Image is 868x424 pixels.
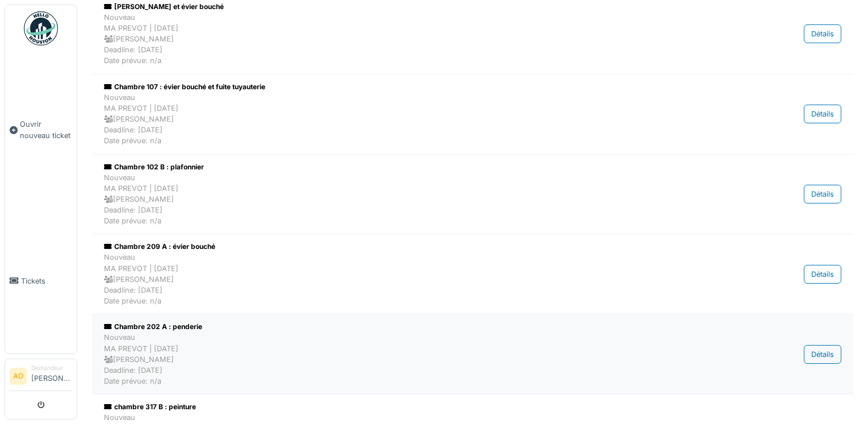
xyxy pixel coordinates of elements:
div: Chambre 102 B : plafonnier [104,162,724,172]
a: Tickets [5,208,77,354]
div: [PERSON_NAME] et évier bouché [104,2,724,12]
div: Demandeur [31,364,72,372]
li: AD [10,368,27,385]
div: chambre 317 B : peinture [104,402,724,412]
span: Tickets [21,276,72,286]
div: Détails [804,265,841,284]
a: Chambre 102 B : plafonnier NouveauMA PREVOT | [DATE] [PERSON_NAME]Deadline: [DATE]Date prévue: n/... [101,159,844,230]
li: [PERSON_NAME] [31,364,72,388]
img: Badge_color-CXgf-gQk.svg [24,11,58,45]
div: Chambre 202 A : penderie [104,322,724,332]
div: Nouveau MA PREVOT | [DATE] [PERSON_NAME] Deadline: [DATE] Date prévue: n/a [104,92,724,147]
div: Nouveau MA PREVOT | [DATE] [PERSON_NAME] Deadline: [DATE] Date prévue: n/a [104,252,724,306]
div: Détails [804,24,841,43]
a: Ouvrir nouveau ticket [5,52,77,208]
div: Chambre 209 A : évier bouché [104,242,724,252]
div: Détails [804,105,841,123]
a: Chambre 202 A : penderie NouveauMA PREVOT | [DATE] [PERSON_NAME]Deadline: [DATE]Date prévue: n/a ... [101,319,844,389]
div: Nouveau MA PREVOT | [DATE] [PERSON_NAME] Deadline: [DATE] Date prévue: n/a [104,172,724,227]
div: Chambre 107 : évier bouché et fuite tuyauterie [104,82,724,92]
div: Détails [804,185,841,203]
div: Nouveau MA PREVOT | [DATE] [PERSON_NAME] Deadline: [DATE] Date prévue: n/a [104,12,724,66]
span: Ouvrir nouveau ticket [20,119,72,140]
div: Détails [804,345,841,364]
div: Nouveau MA PREVOT | [DATE] [PERSON_NAME] Deadline: [DATE] Date prévue: n/a [104,332,724,386]
a: Chambre 209 A : évier bouché NouveauMA PREVOT | [DATE] [PERSON_NAME]Deadline: [DATE]Date prévue: ... [101,239,844,309]
a: AD Demandeur[PERSON_NAME] [10,364,72,391]
a: Chambre 107 : évier bouché et fuite tuyauterie NouveauMA PREVOT | [DATE] [PERSON_NAME]Deadline: [... [101,79,844,149]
